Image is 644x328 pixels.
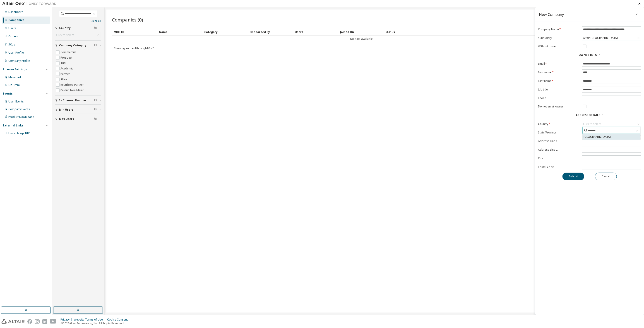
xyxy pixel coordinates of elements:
span: Company Category [59,44,87,47]
div: Events [3,92,13,95]
div: Name [159,28,201,36]
button: Min Users [55,105,101,115]
div: MDH ID [114,28,155,36]
div: Status [385,28,609,36]
label: Address Line 2 [538,148,579,152]
div: Company Profile [8,59,30,63]
span: Min Users [59,108,73,112]
button: Company Category [55,40,101,50]
div: Click to select [55,32,101,38]
button: Is Channel Partner [55,95,101,105]
label: Without owner [538,45,579,48]
label: Restricted Partner [60,82,85,88]
img: instagram.svg [35,319,40,324]
span: Owner Info [579,53,597,57]
div: User Events [8,100,24,103]
span: Country [59,26,71,30]
label: Country [538,122,579,126]
div: Orders [8,35,18,38]
li: [GEOGRAPHIC_DATA] [583,134,640,140]
div: External Links [3,124,24,127]
label: Postal Code [538,165,579,169]
label: Altair [60,77,68,82]
label: Partner [60,71,71,77]
label: Commercial [60,50,77,55]
div: Website Terms of Use [74,318,107,321]
label: State/Province [538,131,579,134]
div: Company Events [8,107,30,111]
div: Users [8,26,16,30]
label: Address Line 1 [538,139,579,143]
label: Trial [60,60,67,66]
div: New Company [539,13,564,16]
div: Altair [GEOGRAPHIC_DATA] [582,36,618,40]
label: Prospect [60,55,73,60]
p: © 2025 Altair Engineering, Inc. All Rights Reserved. [60,321,130,325]
img: Altair One [2,1,59,6]
span: Clear filter [94,99,97,102]
div: Category [204,28,246,36]
label: First name [538,71,579,74]
div: Users [295,28,336,36]
label: Last name [538,79,579,83]
span: Clear filter [94,108,97,112]
span: Clear filter [94,44,97,47]
span: Max Users [59,117,74,121]
div: Companies [8,18,24,22]
button: Cancel [595,173,617,180]
label: City [538,157,579,160]
div: Click to select [56,33,74,37]
span: Companies (0) [112,17,143,23]
div: SKUs [8,43,15,46]
label: Phone [538,96,579,100]
label: Subsidiary [538,36,579,40]
label: Job title [538,88,579,91]
div: Click to select [583,122,601,126]
div: License Settings [3,68,27,71]
label: Company Name [538,28,579,31]
div: Managed [8,76,21,79]
span: Clear filter [94,117,97,121]
div: Joined On [340,28,382,36]
button: Country [55,23,101,33]
div: Privacy [60,318,74,321]
div: Onboarded By [250,28,291,36]
div: Cookie Consent [107,318,130,321]
span: Showing entries 1 through 10 of 0 [114,46,154,50]
div: User Profile [8,51,24,55]
div: Dashboard [8,10,23,14]
label: Do not email owner [538,105,579,108]
span: Is Channel Partner [59,99,87,102]
img: youtube.svg [50,319,56,324]
a: Clear all [55,19,101,23]
label: Paidup Non Maint [60,88,84,93]
div: Click to select [582,121,641,127]
td: No data available [112,36,611,42]
img: linkedin.svg [42,319,47,324]
img: altair_logo.svg [1,319,25,324]
button: Submit [562,173,584,180]
label: Email [538,62,579,66]
div: Product Downloads [8,115,34,119]
span: Clear filter [94,26,97,30]
div: On Prem [8,83,20,87]
span: Units Usage BI [8,131,31,135]
label: Academic [60,66,74,71]
div: Altair [GEOGRAPHIC_DATA] [582,35,641,41]
span: Address Details [576,113,600,117]
button: Max Users [55,114,101,124]
img: facebook.svg [27,319,32,324]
